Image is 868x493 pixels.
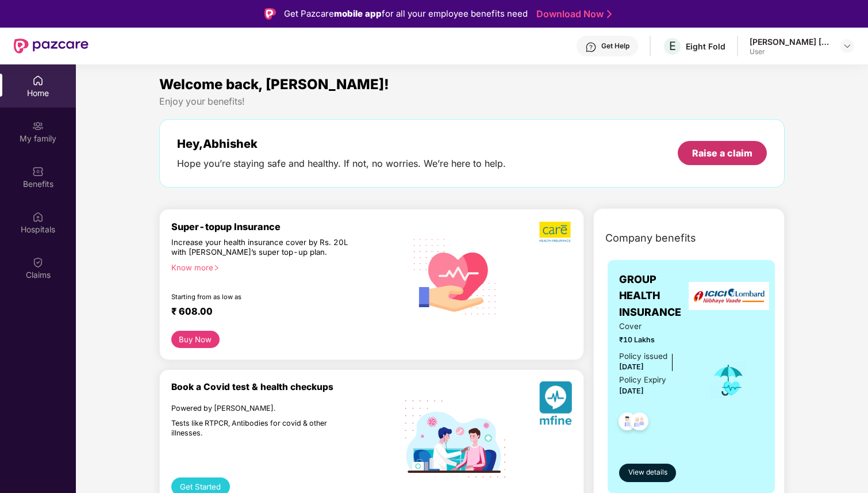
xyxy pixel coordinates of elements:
[539,221,572,243] img: b5dec4f62d2307b9de63beb79f102df3.png
[171,238,355,258] div: Increase your health insurance cover by Rs. 20L with [PERSON_NAME]’s super top-up plan.
[14,39,89,53] img: New Pazcare Logo
[159,76,389,93] span: Welcome back, [PERSON_NAME]!
[213,265,220,271] span: right
[585,41,597,53] img: svg+xml;base64,PHN2ZyBpZD0iSGVscC0zMngzMiIgeG1sbnM9Imh0dHA6Ly93d3cudzMub3JnLzIwMDAvc3ZnIiB3aWR0aD...
[613,409,642,437] img: svg+xml;base64,PHN2ZyB4bWxucz0iaHR0cDovL3d3dy53My5vcmcvMjAwMC9zdmciIHdpZHRoPSI0OC45NDMiIGhlaWdodD...
[619,387,644,395] span: [DATE]
[171,419,355,438] div: Tests like RTPCR, Antibodies for covid & other illnesses.
[619,320,694,333] span: Cover
[264,8,276,20] img: Logo
[619,374,666,386] div: Policy Expiry
[177,158,506,170] div: Hope you’re staying safe and healthy. If not, no worries. We’re here to help.
[334,8,382,19] strong: mobile app
[405,225,505,327] img: svg+xml;base64,PHN2ZyB4bWxucz0iaHR0cDovL3d3dy53My5vcmcvMjAwMC9zdmciIHhtbG5zOnhsaW5rPSJodHRwOi8vd3...
[32,75,44,86] img: svg+xml;base64,PHN2ZyBpZD0iSG9tZSIgeG1sbnM9Imh0dHA6Ly93d3cudzMub3JnLzIwMDAvc3ZnIiB3aWR0aD0iMjAiIG...
[536,8,608,20] a: Download Now
[686,41,725,52] div: Eight Fold
[619,464,676,482] button: View details
[171,293,356,301] div: Starting from as low as
[750,47,830,56] div: User
[605,230,696,246] span: Company benefits
[171,381,405,392] div: Book a Covid test & health checkups
[159,95,785,108] div: Enjoy your benefits!
[171,404,355,414] div: Powered by [PERSON_NAME].
[171,221,405,232] div: Super-topup Insurance
[284,7,528,21] div: Get Pazcare for all your employee benefits need
[171,263,398,271] div: Know more
[601,41,629,51] div: Get Help
[843,41,852,51] img: svg+xml;base64,PHN2ZyBpZD0iRHJvcGRvd24tMzJ4MzIiIHhtbG5zPSJodHRwOi8vd3d3LnczLm9yZy8yMDAwL3N2ZyIgd2...
[177,137,506,151] div: Hey, Abhishek
[619,350,667,362] div: Policy issued
[692,147,752,159] div: Raise a claim
[619,272,694,320] span: GROUP HEALTH INSURANCE
[32,211,44,223] img: svg+xml;base64,PHN2ZyBpZD0iSG9zcGl0YWxzIiB4bWxucz0iaHR0cDovL3d3dy53My5vcmcvMjAwMC9zdmciIHdpZHRoPS...
[32,120,44,132] img: svg+xml;base64,PHN2ZyB3aWR0aD0iMjAiIGhlaWdodD0iMjAiIHZpZXdCb3g9IjAgMCAyMCAyMCIgZmlsbD0ibm9uZSIgeG...
[710,361,747,399] img: icon
[32,257,44,268] img: svg+xml;base64,PHN2ZyBpZD0iQ2xhaW0iIHhtbG5zPSJodHRwOi8vd3d3LnczLm9yZy8yMDAwL3N2ZyIgd2lkdGg9IjIwIi...
[607,8,612,20] img: Stroke
[619,334,694,346] span: ₹10 Lakhs
[689,282,769,310] img: insurerLogo
[619,362,644,371] span: [DATE]
[539,381,572,429] img: svg+xml;base64,PHN2ZyB4bWxucz0iaHR0cDovL3d3dy53My5vcmcvMjAwMC9zdmciIHhtbG5zOnhsaW5rPSJodHRwOi8vd3...
[750,36,830,47] div: [PERSON_NAME] [PERSON_NAME]
[405,400,505,477] img: svg+xml;base64,PHN2ZyB4bWxucz0iaHR0cDovL3d3dy53My5vcmcvMjAwMC9zdmciIHdpZHRoPSIxOTIiIGhlaWdodD0iMT...
[171,331,220,348] button: Buy Now
[625,409,654,437] img: svg+xml;base64,PHN2ZyB4bWxucz0iaHR0cDovL3d3dy53My5vcmcvMjAwMC9zdmciIHdpZHRoPSI0OC45NDMiIGhlaWdodD...
[32,166,44,177] img: svg+xml;base64,PHN2ZyBpZD0iQmVuZWZpdHMiIHhtbG5zPSJodHRwOi8vd3d3LnczLm9yZy8yMDAwL3N2ZyIgd2lkdGg9Ij...
[628,467,667,478] span: View details
[669,39,676,53] span: E
[171,305,394,319] div: ₹ 608.00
